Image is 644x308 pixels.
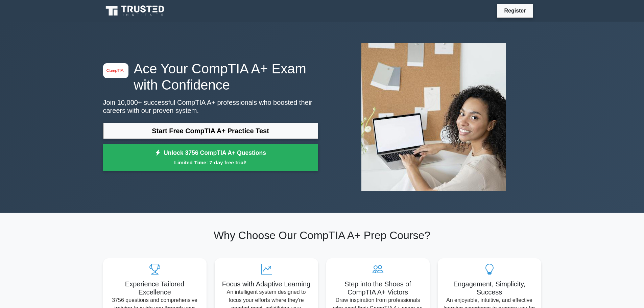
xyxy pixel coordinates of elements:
[103,229,541,242] h2: Why Choose Our CompTIA A+ Prep Course?
[103,144,318,171] a: Unlock 3756 CompTIA A+ QuestionsLimited Time: 7-day free trial!
[103,98,318,115] p: Join 10,000+ successful CompTIA A+ professionals who boosted their careers with our proven system.
[332,280,424,296] h5: Step into the Shoes of CompTIA A+ Victors
[220,280,313,288] h5: Focus with Adaptive Learning
[443,280,536,296] h5: Engagement, Simplicity, Success
[112,159,310,166] small: Limited Time: 7-day free trial!
[500,6,530,15] a: Register
[109,280,201,296] h5: Experience Tailored Excellence
[103,123,318,139] a: Start Free CompTIA A+ Practice Test
[103,61,318,93] h1: Ace Your CompTIA A+ Exam with Confidence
